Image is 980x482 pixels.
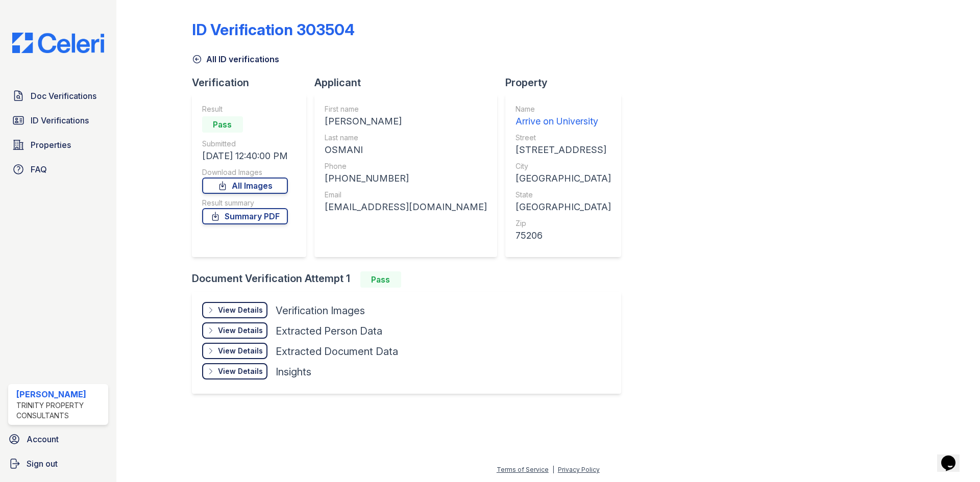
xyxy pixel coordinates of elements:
img: CE_Logo_Blue-a8612792a0a2168367f1c8372b55b34899dd931a85d93a1a3d3e32e68fde9ad4.png [4,33,112,53]
div: Download Images [202,167,288,177]
a: ID Verifications [8,110,108,131]
div: Applicant [314,75,505,90]
div: 75206 [516,229,611,243]
div: Arrive on University [516,114,611,129]
div: [PHONE_NUMBER] [325,171,487,186]
div: [PERSON_NAME] [325,114,487,129]
div: | [552,466,554,473]
div: Insights [276,365,311,379]
a: All Images [202,177,288,194]
div: OSMANI [325,143,487,157]
div: State [516,190,611,200]
a: Terms of Service [497,466,549,473]
div: Submitted [202,139,288,149]
a: Properties [8,135,108,155]
a: FAQ [8,159,108,180]
div: City [516,161,611,171]
div: View Details [218,305,263,315]
div: Phone [325,161,487,171]
div: [DATE] 12:40:00 PM [202,149,288,163]
div: [GEOGRAPHIC_DATA] [516,200,611,214]
a: Doc Verifications [8,86,108,106]
a: Privacy Policy [558,466,600,473]
div: [PERSON_NAME] [16,388,104,400]
div: Pass [360,271,401,288]
div: Extracted Document Data [276,344,398,359]
iframe: chat widget [937,441,970,472]
span: ID Verifications [31,114,89,126]
div: Last name [325,133,487,143]
div: Result [202,104,288,114]
a: All ID verifications [192,53,279,65]
div: [STREET_ADDRESS] [516,143,611,157]
div: First name [325,104,487,114]
span: FAQ [31,163,47,175]
a: Summary PDF [202,208,288,224]
a: Account [4,429,112,449]
div: Pass [202,116,243,133]
span: Account [27,433,59,445]
div: Verification Images [276,303,365,318]
div: View Details [218,325,263,336]
div: View Details [218,366,263,376]
div: View Details [218,346,263,356]
div: Street [516,133,611,143]
div: Verification [192,75,314,90]
div: [GEOGRAPHIC_DATA] [516,171,611,186]
div: Result summary [202,198,288,208]
span: Doc Verifications [31,90,96,102]
div: Extracted Person Data [276,324,382,338]
div: Name [516,104,611,114]
span: Sign out [27,458,58,470]
div: Property [505,75,629,90]
div: ID Verification 303504 [192,20,355,39]
div: Email [325,190,487,200]
a: Sign out [4,453,112,474]
div: Trinity Property Consultants [16,400,104,421]
div: Document Verification Attempt 1 [192,271,629,288]
div: Zip [516,218,611,229]
a: Name Arrive on University [516,104,611,129]
div: [EMAIL_ADDRESS][DOMAIN_NAME] [325,200,487,214]
span: Properties [31,139,71,151]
